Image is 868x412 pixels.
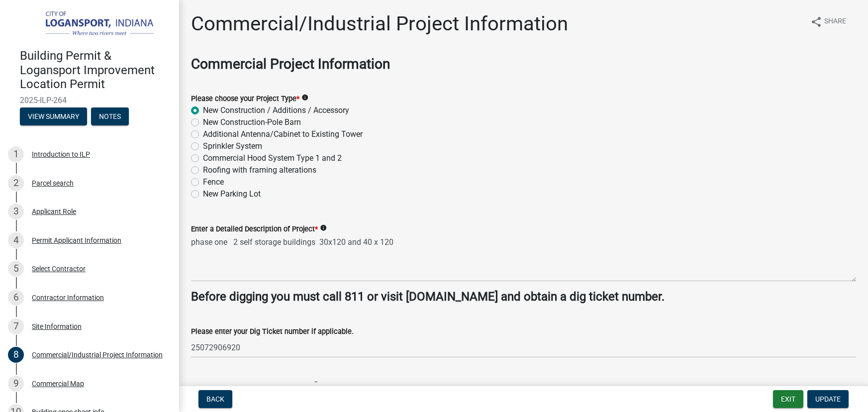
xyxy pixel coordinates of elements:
[203,104,349,116] label: New Construction / Additions / Accessory
[91,107,129,125] button: Notes
[20,96,159,105] span: 2025-ILP-264
[191,56,390,72] strong: Commercial Project Information
[20,49,171,92] h4: Building Permit & Logansport Improvement Location Permit
[203,116,301,128] label: New Construction-Pole Barn
[8,232,24,248] div: 4
[20,10,163,38] img: City of Logansport, Indiana
[8,347,24,363] div: 8
[203,152,342,164] label: Commercial Hood System Type 1 and 2
[206,395,224,403] span: Back
[8,146,24,162] div: 1
[301,94,308,101] i: info
[191,226,318,233] label: Enter a Detailed Description of Project
[802,12,854,31] button: shareShare
[8,318,24,334] div: 7
[32,265,86,272] div: Select Contractor
[773,390,803,408] button: Exit
[32,380,84,387] div: Commercial Map
[32,151,90,158] div: Introduction to ILP
[203,188,261,200] label: New Parking Lot
[20,113,87,121] wm-modal-confirm: Summary
[8,290,24,306] div: 6
[8,204,24,219] div: 3
[91,113,129,121] wm-modal-confirm: Notes
[8,376,24,392] div: 9
[8,261,24,277] div: 5
[191,12,568,36] h1: Commercial/Industrial Project Information
[198,390,232,408] button: Back
[32,323,82,330] div: Site Information
[32,351,163,358] div: Commercial/Industrial Project Information
[203,128,363,140] label: Additional Antenna/Cabinet to Existing Tower
[203,164,316,176] label: Roofing with framing alterations
[312,381,319,388] i: info
[807,390,849,408] button: Update
[191,290,665,304] strong: Before digging you must call 811 or visit [DOMAIN_NAME] and obtain a dig ticket number.
[32,208,76,215] div: Applicant Role
[815,395,841,403] span: Update
[20,107,87,125] button: View Summary
[810,16,822,28] i: share
[32,294,104,301] div: Contractor Information
[32,180,74,187] div: Parcel search
[8,175,24,191] div: 2
[320,224,327,231] i: info
[203,176,224,188] label: Fence
[203,140,262,152] label: Sprinkler System
[191,96,299,103] label: Please choose your Project Type
[32,237,121,244] div: Permit Applicant Information
[824,16,846,28] span: Share
[191,328,354,335] label: Please enter your Dig Ticket number if applicable.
